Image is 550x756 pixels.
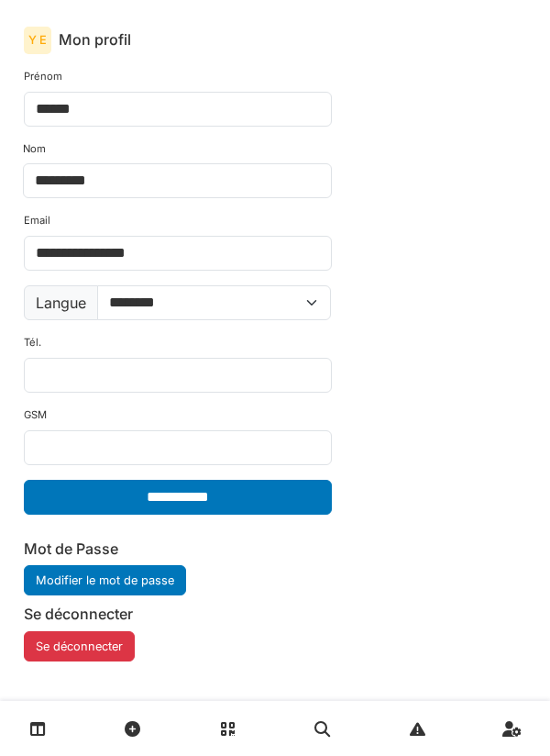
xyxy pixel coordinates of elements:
[24,213,50,228] label: Email
[24,606,332,623] h6: Se déconnecter
[24,285,98,320] label: Langue
[24,335,41,350] label: Tél.
[24,631,135,661] button: Se déconnecter
[24,540,332,558] h6: Mot de Passe
[24,407,47,423] label: GSM
[23,141,46,157] label: Nom
[24,565,186,595] a: Modifier le mot de passe
[24,69,62,84] label: Prénom
[59,31,131,49] h6: Mon profil
[24,27,51,54] div: Y E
